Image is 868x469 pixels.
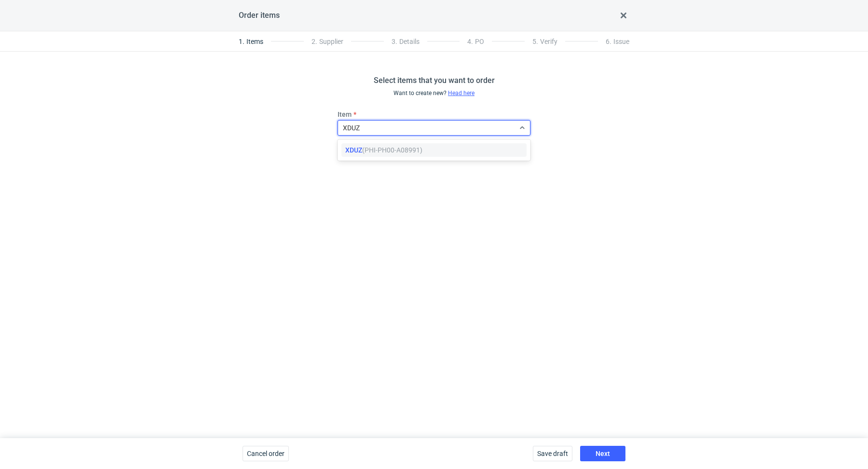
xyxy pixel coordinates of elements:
span: 5 . [532,38,538,45]
button: Save draft [533,446,572,461]
span: Next [596,450,610,457]
span: 3 . [392,38,397,45]
a: Head here [448,90,475,97]
li: Details [384,32,427,51]
span: 2 . [312,38,317,45]
span: 1 . [239,38,244,45]
p: Want to create new? [374,88,495,98]
em: (PHI-PH00-A08991) [362,146,422,154]
label: Item [338,110,352,119]
li: PO [460,32,492,51]
button: Next [580,446,625,461]
span: Save draft [537,450,568,457]
button: Cancel order [243,446,289,461]
span: 4 . [467,38,473,45]
span: Cancel order [247,450,285,457]
li: Verify [525,32,565,51]
h2: Select items that you want to order [374,75,495,86]
span: XDUZ [345,145,422,155]
li: Issue [598,32,629,51]
li: Supplier [304,32,351,51]
span: 6 . [606,38,611,45]
li: Items [239,32,271,51]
